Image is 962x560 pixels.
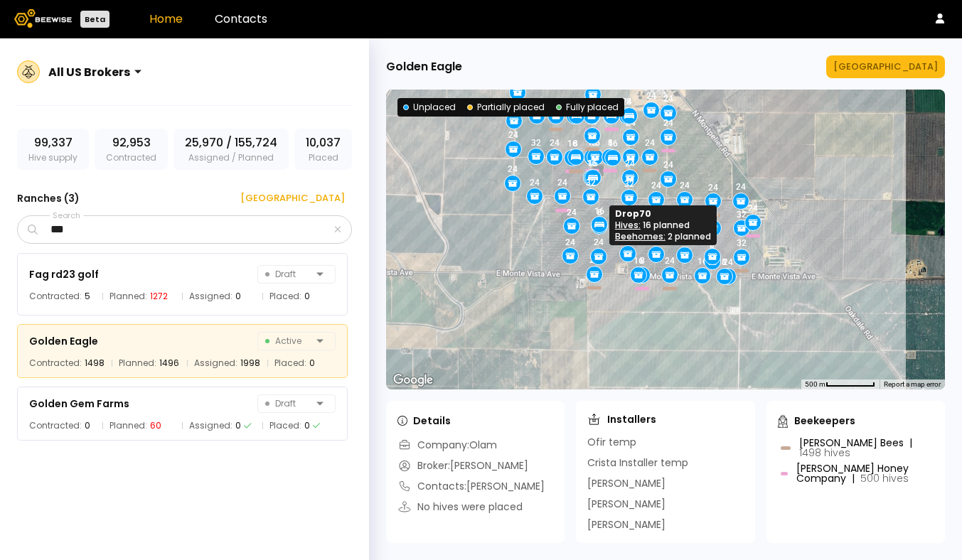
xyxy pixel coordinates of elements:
[80,11,109,28] div: Beta
[397,438,497,453] div: Company: Olam
[265,333,311,350] span: Active
[274,356,306,370] span: Placed:
[95,129,168,170] div: Contracted
[587,158,597,168] div: 16
[626,97,631,107] div: 8
[796,463,931,483] div: [PERSON_NAME] Honey Company
[860,471,909,485] span: 500 hives
[149,11,183,27] a: Home
[397,414,451,428] div: Details
[625,158,635,168] div: 24
[150,289,168,303] div: 1272
[269,289,301,303] span: Placed:
[615,231,711,242] p: 2 planned
[588,158,598,168] div: 16
[403,101,456,114] div: Unplaced
[119,356,156,370] span: Planned:
[230,191,345,205] div: [GEOGRAPHIC_DATA]
[723,257,733,267] div: 24
[645,138,655,148] div: 24
[508,164,518,174] div: 24
[530,178,540,188] div: 24
[570,97,579,107] div: 16
[109,419,147,433] span: Planned:
[29,356,82,370] span: Contracted:
[109,289,147,303] span: Planned:
[29,419,82,433] span: Contracted:
[805,380,825,388] span: 500 m
[587,497,666,512] div: [PERSON_NAME]
[215,11,267,27] a: Contacts
[185,134,277,151] span: 25,970 / 155,724
[826,55,945,78] button: [GEOGRAPHIC_DATA]
[587,435,636,450] div: Ofir temp
[634,256,643,266] div: 16
[663,160,673,170] div: 24
[833,60,938,74] div: [GEOGRAPHIC_DATA]
[294,129,352,170] div: Placed
[586,178,596,188] div: 32
[615,220,711,231] p: 16 planned
[112,134,151,151] span: 92,953
[397,458,528,473] div: Broker: [PERSON_NAME]
[508,130,518,140] div: 24
[85,356,105,370] div: 1498
[390,371,437,389] img: Google
[622,97,632,107] div: 24
[159,356,179,370] div: 1496
[34,134,73,151] span: 99,337
[573,139,578,149] div: 8
[235,419,241,433] div: 0
[624,179,634,189] div: 32
[397,500,523,515] div: No hives were placed
[884,380,941,388] a: Report a map error
[240,356,260,370] div: 1998
[306,134,341,151] span: 10,037
[594,237,604,247] div: 24
[194,356,237,370] span: Assigned:
[189,419,233,433] span: Assigned:
[680,181,690,190] div: 24
[17,188,80,208] h3: Ranches ( 3 )
[722,257,727,267] div: 8
[799,446,850,460] span: 1498 hives
[587,412,656,426] div: Installers
[223,187,352,210] button: [GEOGRAPHIC_DATA]
[737,210,747,220] div: 32
[736,182,746,192] div: 24
[909,436,912,450] div: |
[29,289,82,303] span: Contracted:
[551,97,561,107] div: 24
[567,208,577,217] div: 24
[29,333,98,350] div: Golden Eagle
[646,91,656,101] div: 24
[309,356,315,370] div: 0
[615,219,641,231] span: Hives:
[572,97,582,107] div: 16
[567,139,577,149] div: 16
[85,289,90,303] div: 5
[550,138,560,148] div: 24
[386,58,462,75] div: Golden Eagle
[587,517,666,532] div: [PERSON_NAME]
[467,101,545,114] div: Partially placed
[557,178,567,188] div: 24
[390,371,437,389] a: Open this area in Google Maps (opens a new window)
[173,129,289,170] div: Assigned / Planned
[708,183,718,193] div: 24
[304,289,310,303] div: 0
[651,181,661,190] div: 24
[778,414,855,428] div: Beekeepers
[587,456,688,470] div: Crista Installer temp
[269,419,301,433] span: Placed:
[565,237,575,247] div: 24
[17,129,89,170] div: Hive supply
[615,230,666,242] span: Beehomes:
[663,94,673,104] div: 24
[531,138,541,148] div: 32
[14,9,72,28] img: Beewise logo
[48,63,130,81] div: All US Brokers
[663,118,673,128] div: 24
[532,97,542,107] div: 32
[748,203,758,213] div: 24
